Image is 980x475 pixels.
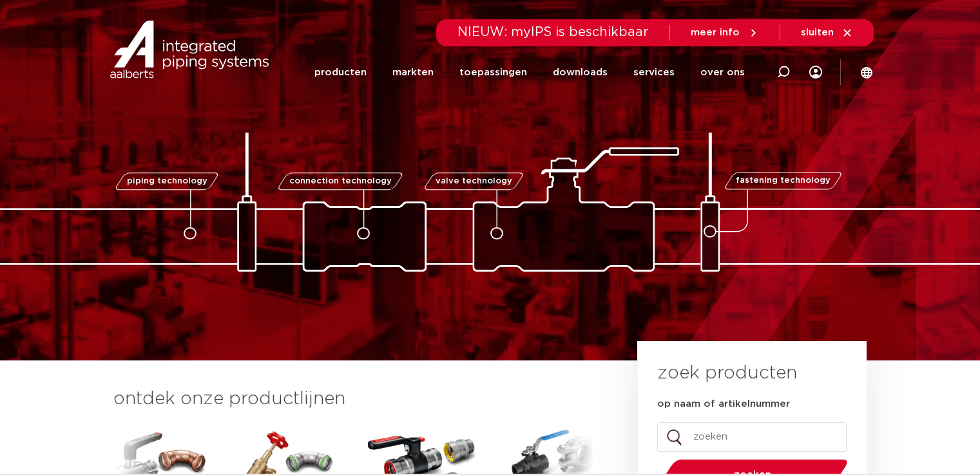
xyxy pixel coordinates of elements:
[736,177,831,185] span: fastening technology
[314,46,367,98] a: producten
[314,46,745,98] nav: Menu
[691,27,759,39] a: meer info
[801,27,853,39] a: sluiten
[691,28,740,37] span: meer info
[392,46,434,98] a: markten
[113,386,594,412] h3: ontdek onze productlijnen
[657,360,797,386] h3: zoek producten
[459,46,527,98] a: toepassingen
[700,46,745,98] a: over ons
[809,46,822,98] div: my IPS
[457,26,649,39] span: NIEUW: myIPS is beschikbaar
[657,398,790,411] label: op naam of artikelnummer
[289,177,391,185] span: connection technology
[657,422,847,452] input: zoeken
[553,46,608,98] a: downloads
[436,177,512,185] span: valve technology
[633,46,675,98] a: services
[801,28,834,37] span: sluiten
[127,177,207,185] span: piping technology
